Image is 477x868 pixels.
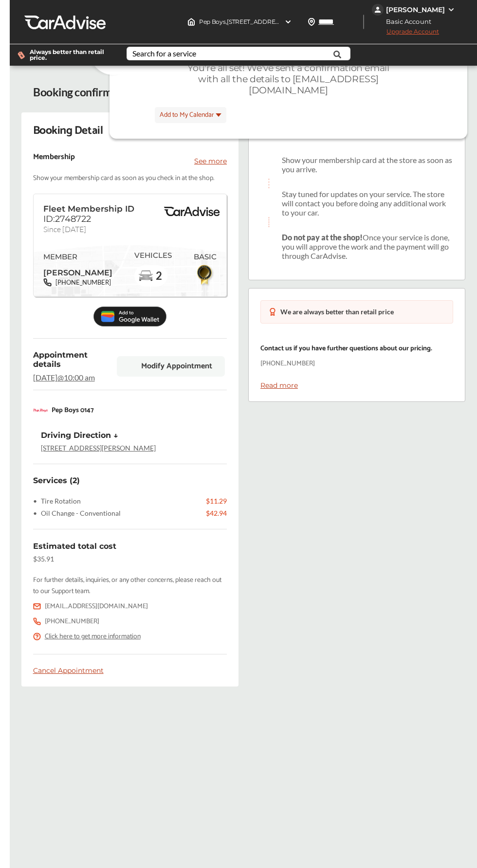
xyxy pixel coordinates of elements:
[33,497,37,505] span: •
[282,189,446,217] span: Stay tuned for updates on your service. The store will contact you before doing any additional wo...
[57,373,64,382] span: @
[194,156,227,166] p: See more
[308,18,315,26] img: location_vector.a44bc228.svg
[198,509,227,517] div: $42.94
[45,616,99,627] div: [PHONE_NUMBER]
[52,405,94,416] p: Pep Boys 0147
[447,6,455,14] img: WGsFRI8htEPBVLJbROoPRyZpYNWhNONpIPPETTm6eUC0GeLEiAAAAAElFTkSuQmCC
[43,214,91,224] span: ID:2748722
[163,207,221,217] img: BasicPremiumLogo.8d547ee0.svg
[43,278,52,287] img: phone-black.37208b07.svg
[260,381,298,390] a: Read more
[386,5,445,14] div: [PERSON_NAME]
[372,4,384,16] img: jVpblrzwTbfkPYzPPzSLxeg0AAAAASUVORK5CYII=
[43,224,86,233] span: Since [DATE]
[141,362,212,371] span: Modify Appointment
[33,617,41,626] img: icon_call.cce55db1.svg
[269,308,276,316] img: medal-badge-icon.048288b6.svg
[33,509,121,517] div: Oil Change - Conventional
[33,124,103,138] div: Booking Detail
[282,155,452,174] span: Show your membership card at the store as soon as you arrive.
[179,62,398,96] div: You're all set! We've sent a confirmation email with all the details to [EMAIL_ADDRESS][DOMAIN_NAME]
[282,233,449,260] span: Once your service is done, you will approve the work and the payment will go through CarAdvise.
[33,85,136,99] div: Booking confirmation
[160,109,214,121] span: Add to My Calendar
[33,666,227,675] div: Cancel Appointment
[282,233,363,242] span: Do not pay at the shop!
[372,28,439,40] span: Upgrade Account
[30,49,111,61] span: Always better than retail price.
[33,173,214,184] p: Show your membership card as soon as you check in at the shop.
[33,350,117,369] span: Appointment details
[194,253,217,261] span: BASIC
[138,269,154,284] img: car-basic.192fe7b4.svg
[33,403,48,418] img: logo-pepboys.png
[45,631,141,642] a: Click here to get more information
[45,601,148,612] div: [EMAIL_ADDRESS][DOMAIN_NAME]
[93,307,166,326] img: Add_to_Google_Wallet.5c177d4c.svg
[155,107,226,123] button: Add to My Calendar
[41,431,118,440] div: Driving Direction ↓
[199,18,385,25] span: Pep Boys , [STREET_ADDRESS][PERSON_NAME] SLIDELL , LA 70458
[18,51,25,59] img: dollor_label_vector.a70140d1.svg
[155,270,162,282] span: 2
[198,497,227,505] div: $11.29
[33,476,80,485] div: Services (2)
[64,373,95,382] span: 10:00 am
[134,251,172,260] span: VEHICLES
[284,18,292,26] img: header-down-arrow.9dd2ce7d.svg
[33,575,227,597] div: For further details, inquiries, or any other concerns, please reach out to our Support team.
[260,343,432,354] p: Contact us if you have further questions about our pricing.
[33,633,41,641] img: icon_warning_qmark.76b945ae.svg
[33,542,116,551] span: Estimated total cost
[33,373,57,382] span: [DATE]
[52,278,111,287] span: [PHONE_NUMBER]
[373,17,439,27] span: Basic Account
[117,356,225,377] button: Modify Appointment
[33,602,41,611] img: icon_email.5572a086.svg
[41,444,156,452] a: [STREET_ADDRESS][PERSON_NAME]
[260,358,315,369] p: [PHONE_NUMBER]
[43,204,134,214] span: Fleet Membership ID
[33,509,37,517] span: •
[363,15,364,29] img: header-divider.bc55588e.svg
[33,555,54,563] div: $35.91
[187,18,195,26] img: header-home-logo.8d720a4f.svg
[280,308,394,315] div: We are always better than retail price
[194,264,216,287] img: BasicBadge.31956f0b.svg
[43,253,112,261] span: MEMBER
[33,497,81,505] div: Tire Rotation
[132,50,196,57] div: Search for a service
[43,265,112,278] span: [PERSON_NAME]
